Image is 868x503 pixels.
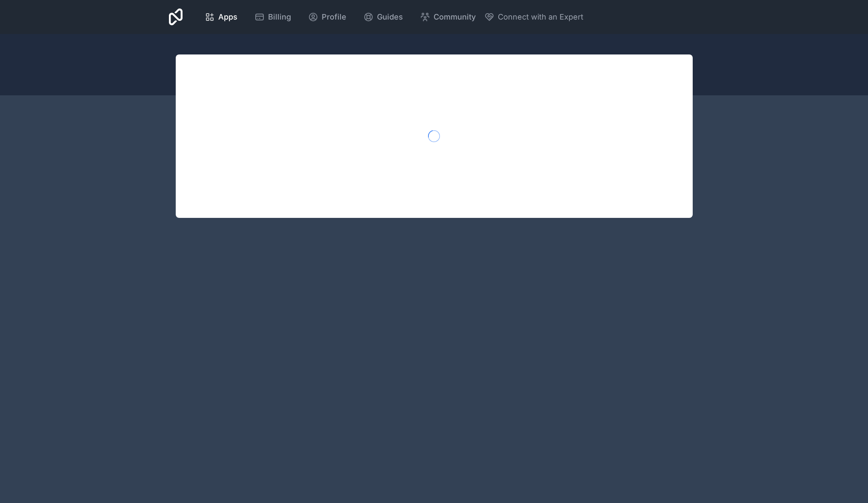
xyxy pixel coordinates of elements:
button: Connect with an Expert [484,11,583,23]
span: Community [434,11,476,23]
a: Community [413,8,483,26]
span: Billing [268,11,291,23]
a: Guides [357,8,410,26]
span: Apps [218,11,237,23]
span: Profile [322,11,346,23]
span: Connect with an Expert [498,11,583,23]
span: Guides [377,11,403,23]
a: Profile [301,8,353,26]
a: Apps [198,8,244,26]
a: Billing [248,8,298,26]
